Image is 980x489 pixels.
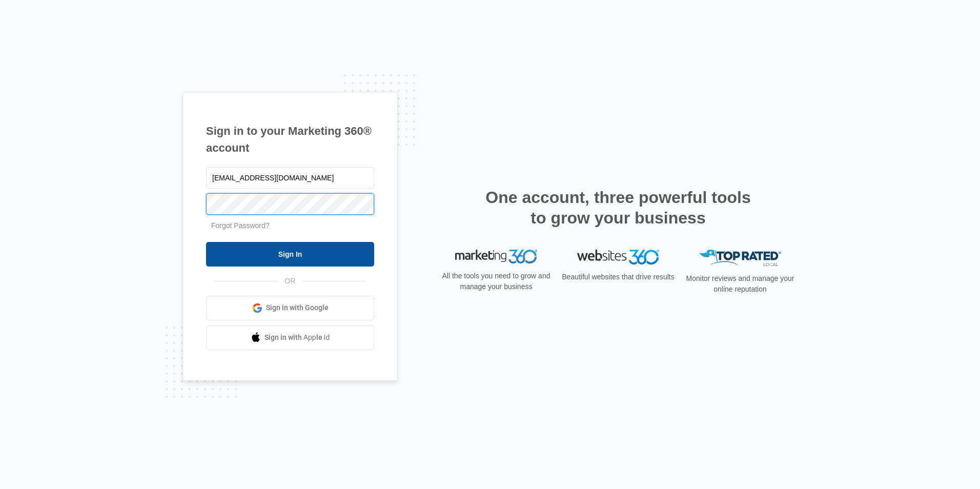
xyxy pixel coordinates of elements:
p: Beautiful websites that drive results [561,272,676,282]
input: Sign In [206,242,374,267]
p: Monitor reviews and manage your online reputation [683,273,798,295]
a: Forgot Password? [211,221,270,230]
h2: One account, three powerful tools to grow your business [482,187,754,228]
a: Sign in with Apple Id [206,325,374,350]
span: Sign in with Google [266,302,329,313]
h1: Sign in to your Marketing 360® account [206,123,374,156]
span: OR [278,276,303,287]
img: Top Rated Local [699,250,781,267]
p: All the tools you need to grow and manage your business [439,271,554,292]
img: Marketing 360 [455,250,537,264]
a: Sign in with Google [206,296,374,320]
input: Email [206,167,374,189]
span: Sign in with Apple Id [264,332,330,343]
img: Websites 360 [577,250,659,264]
